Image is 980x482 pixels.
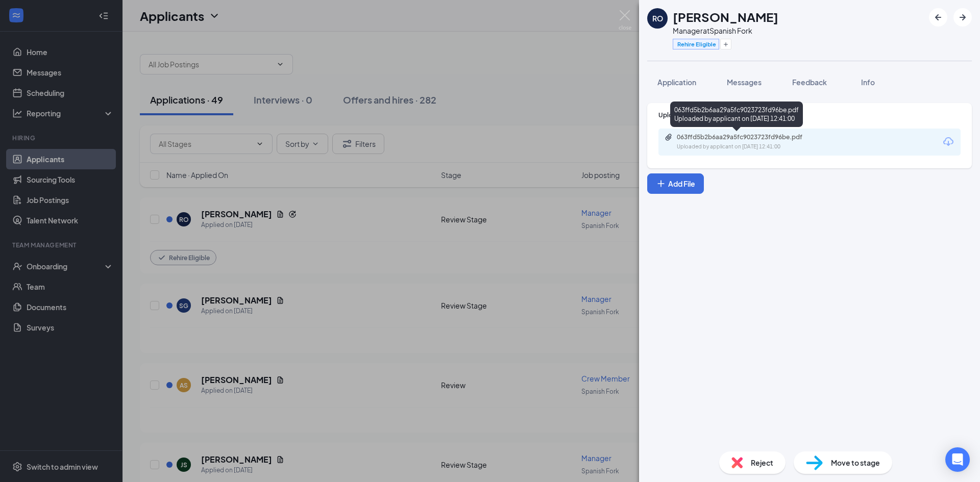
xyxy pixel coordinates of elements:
[677,143,830,151] div: Uploaded by applicant on [DATE] 12:41:00
[932,11,944,23] svg: ArrowLeftNew
[945,447,970,472] div: Open Intercom Messenger
[942,136,954,148] svg: Download
[665,133,673,141] svg: Paperclip
[658,111,961,119] div: Upload Resume
[673,8,778,26] h1: [PERSON_NAME]
[677,40,716,48] span: Rehire Eligible
[831,457,880,468] span: Move to stage
[670,102,803,127] div: 063ffd5b2b6aa29a5fc9023723fd96be.pdf Uploaded by applicant on [DATE] 12:41:00
[656,179,666,189] svg: Plus
[673,26,778,36] div: Manager at Spanish Fork
[720,39,731,49] button: Plus
[657,78,696,87] span: Application
[751,457,773,468] span: Reject
[929,8,947,27] button: ArrowLeftNew
[723,41,729,47] svg: Plus
[652,13,663,23] div: RO
[953,8,972,27] button: ArrowRight
[647,173,704,194] button: Add FilePlus
[727,78,762,87] span: Messages
[957,11,969,23] svg: ArrowRight
[792,78,827,87] span: Feedback
[665,133,830,151] a: Paperclip063ffd5b2b6aa29a5fc9023723fd96be.pdfUploaded by applicant on [DATE] 12:41:00
[861,78,875,87] span: Info
[677,133,820,141] div: 063ffd5b2b6aa29a5fc9023723fd96be.pdf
